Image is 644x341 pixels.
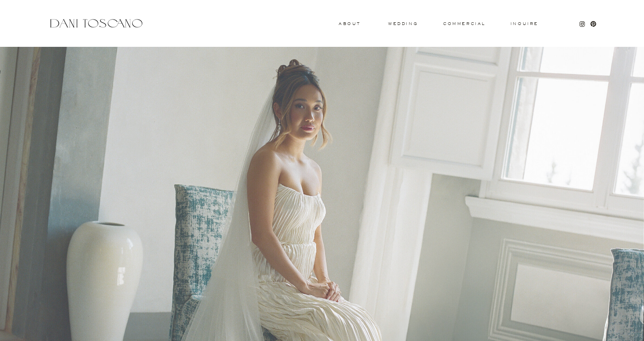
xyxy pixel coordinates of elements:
a: Inquire [510,22,539,26]
a: About [339,22,359,25]
a: commercial [443,22,485,25]
a: wedding [388,22,418,25]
